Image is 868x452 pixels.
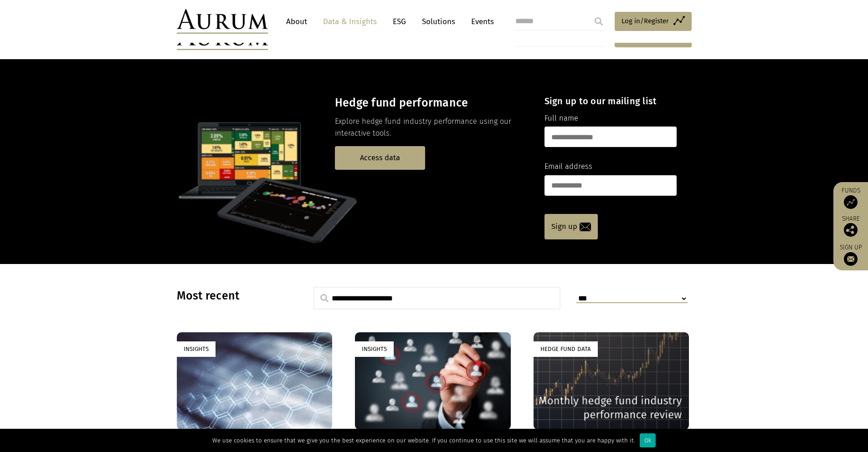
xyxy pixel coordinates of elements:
[621,15,669,26] span: Log in/Register
[844,195,858,209] img: Access Funds
[467,13,494,30] a: Events
[544,96,677,107] h4: Sign up to our mailing list
[335,146,425,169] a: Access data
[640,433,656,447] div: Ok
[534,341,598,356] div: Hedge Fund Data
[282,13,312,30] a: About
[417,13,460,30] a: Solutions
[544,214,598,239] a: Sign up
[580,223,591,231] img: email-icon
[544,112,578,124] label: Full name
[590,12,608,30] input: Submit
[355,341,394,356] div: Insights
[318,13,381,30] a: Data & Insights
[615,12,692,31] a: Log in/Register
[177,341,216,356] div: Insights
[320,294,329,302] img: search.svg
[177,9,268,34] img: Aurum
[844,252,858,266] img: Sign up to our newsletter
[844,223,858,237] img: Share this post
[838,187,863,209] a: Funds
[335,116,529,140] p: Explore hedge fund industry performance using our interactive tools.
[177,289,291,303] h3: Most recent
[388,13,411,30] a: ESG
[838,244,863,266] a: Sign up
[544,161,592,173] label: Email address
[335,96,529,110] h3: Hedge fund performance
[838,216,863,237] div: Share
